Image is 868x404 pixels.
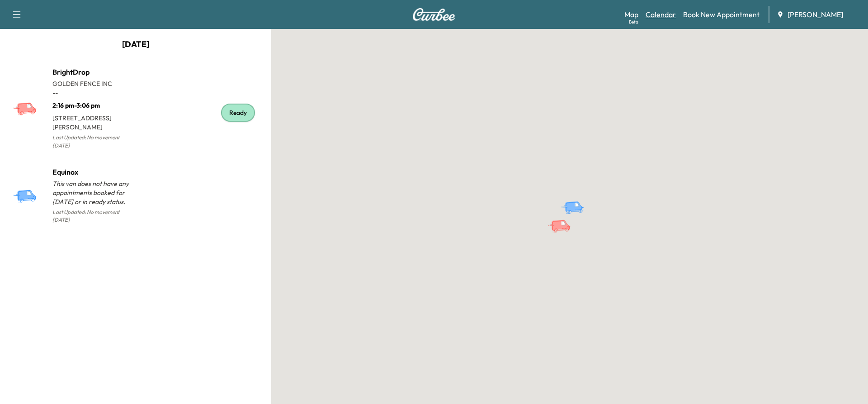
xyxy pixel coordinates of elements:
[52,97,136,110] p: 2:16 pm - 3:06 pm
[221,104,255,122] div: Ready
[52,179,136,206] p: This van does not have any appointments booked for [DATE] or in ready status.
[683,9,759,20] a: Book New Appointment
[52,166,136,177] h1: Equinox
[52,79,136,88] p: GOLDEN FENCE INC
[52,206,136,226] p: Last Updated: No movement [DATE]
[547,210,579,226] gmp-advanced-marker: BrightDrop
[629,19,638,25] div: Beta
[412,8,456,21] img: Curbee Logo
[561,191,592,207] gmp-advanced-marker: Equinox
[52,110,136,132] p: [STREET_ADDRESS][PERSON_NAME]
[52,67,136,77] h1: BrightDrop
[52,132,136,152] p: Last Updated: No movement [DATE]
[624,9,638,20] a: MapBeta
[52,88,136,97] p: - -
[646,9,676,20] a: Calendar
[788,9,843,20] span: [PERSON_NAME]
